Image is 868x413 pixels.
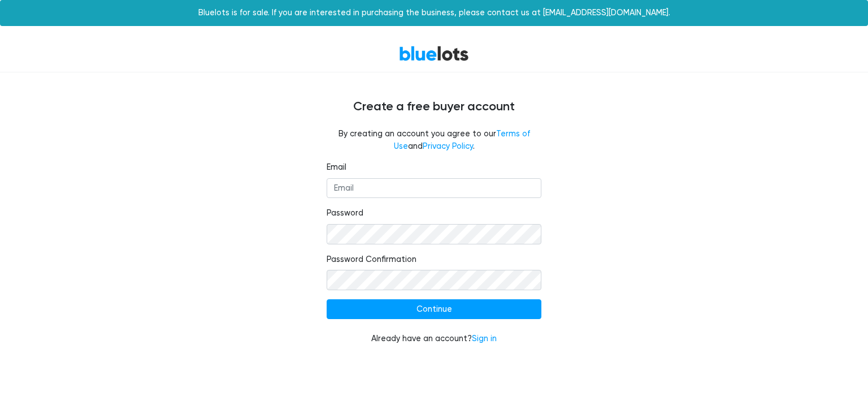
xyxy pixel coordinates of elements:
input: Continue [327,299,541,320]
label: Password Confirmation [327,253,416,266]
a: Sign in [472,334,497,343]
div: Already have an account? [327,333,541,345]
a: Terms of Use [394,129,530,151]
label: Email [327,161,346,174]
label: Password [327,207,363,220]
h4: Create a free buyer account [95,100,773,114]
fieldset: By creating an account you agree to our and . [327,128,541,152]
a: Privacy Policy [423,141,473,151]
a: BlueLots [399,45,469,62]
input: Email [327,178,541,199]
